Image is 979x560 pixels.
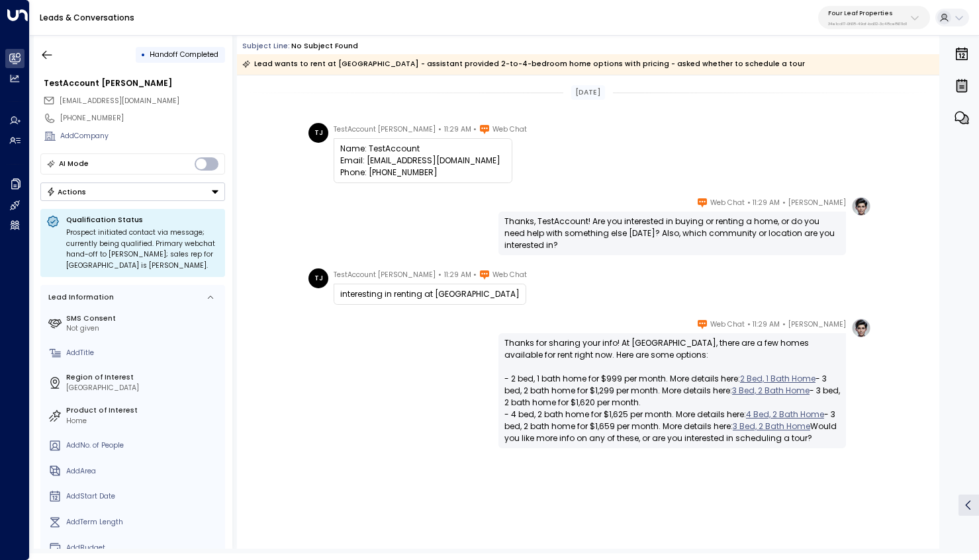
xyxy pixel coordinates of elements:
div: Thanks for sharing your info! At [GEOGRAPHIC_DATA], there are a few homes available for rent righ... [504,337,840,444]
div: Actions [46,187,87,196]
div: AddArea [66,466,221,477]
span: Web Chat [710,318,745,331]
span: Web Chat [492,123,527,136]
span: TestAccount [PERSON_NAME] [334,123,436,136]
div: TJ [308,123,328,143]
span: 11:29 AM [444,268,471,282]
span: • [438,268,442,282]
div: interesting in renting at [GEOGRAPHIC_DATA] [340,288,520,300]
a: 3 Bed, 2 Bath Home [732,385,810,397]
div: [GEOGRAPHIC_DATA] [66,383,221,393]
button: Four Leaf Properties34e1cd17-0f68-49af-bd32-3c48ce8611d1 [818,6,930,29]
span: 11:29 AM [753,196,780,210]
div: Lead Information [45,292,114,303]
div: Thanks, TestAccount! Are you interested in buying or renting a home, or do you need help with som... [504,216,840,251]
a: 4 Bed, 2 Bath Home [746,409,824,420]
span: [PERSON_NAME] [788,318,846,331]
span: • [747,318,751,331]
span: [EMAIL_ADDRESS][DOMAIN_NAME] [60,96,179,106]
span: • [473,123,477,136]
p: Four Leaf Properties [828,9,907,17]
div: [PHONE_NUMBER] [60,113,225,124]
label: Product of Interest [66,405,221,416]
span: TestAccount [PERSON_NAME] [334,268,436,282]
div: AI Mode [59,157,89,171]
span: Handoff Completed [150,50,218,60]
div: AddBudget [66,543,221,553]
span: • [473,268,477,282]
p: 34e1cd17-0f68-49af-bd32-3c48ce8611d1 [828,21,907,26]
label: Region of Interest [66,372,221,383]
span: • [747,196,751,210]
span: Web Chat [710,196,745,210]
a: 2 Bed, 1 Bath Home [740,373,816,385]
img: profile-logo.png [851,318,871,338]
div: Name: TestAccount Email: [EMAIL_ADDRESS][DOMAIN_NAME] Phone: [PHONE_NUMBER] [340,143,506,179]
span: 11:29 AM [753,318,780,331]
div: [DATE] [571,85,605,100]
p: Qualification Status [66,215,219,225]
div: Prospect initiated contact via message; currently being qualified. Primary webchat hand-off to [P... [66,227,219,271]
div: AddTerm Length [66,517,221,528]
div: Lead wants to rent at [GEOGRAPHIC_DATA] - assistant provided 2-to-4-bedroom home options with pri... [242,58,805,71]
img: profile-logo.png [851,196,871,216]
div: TestAccount [PERSON_NAME] [44,77,225,89]
label: SMS Consent [66,313,221,324]
a: Leads & Conversations [40,12,134,23]
div: No subject found [291,41,358,52]
div: AddCompany [60,131,225,141]
a: 3 Bed, 2 Bath Home [733,420,810,432]
span: • [782,196,786,210]
div: Not given [66,323,221,334]
span: Subject Line: [242,41,290,51]
div: TJ [308,268,328,288]
span: 11:29 AM [444,123,471,136]
div: • [141,46,146,63]
div: Button group with a nested menu [40,182,225,201]
span: Web Chat [492,268,527,282]
div: AddStart Date [66,491,221,502]
div: Home [66,416,221,426]
div: AddNo. of People [66,440,221,451]
span: • [438,123,442,136]
span: • [782,318,786,331]
span: testmail@gmail.com [60,96,179,106]
div: AddTitle [66,348,221,358]
span: [PERSON_NAME] [788,196,846,210]
button: Actions [40,182,225,201]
